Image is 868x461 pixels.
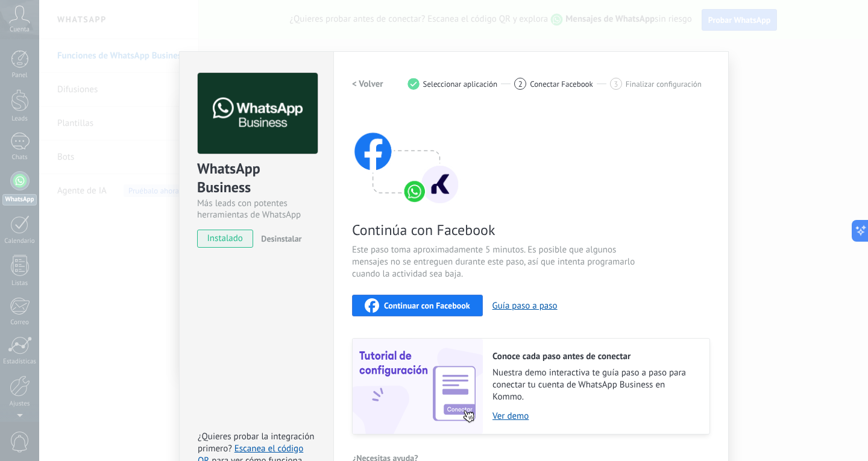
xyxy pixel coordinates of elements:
h2: Conoce cada paso antes de conectar [492,351,697,362]
div: WhatsApp Business [197,159,316,198]
button: Continuar con Facebook [352,295,483,316]
a: Ver demo [492,410,697,422]
span: Finalizar configuración [626,80,702,89]
span: Continúa con Facebook [352,221,639,239]
button: < Volver [352,73,383,95]
button: Guía paso a paso [492,300,558,312]
span: Este paso toma aproximadamente 5 minutos. Es posible que algunos mensajes no se entreguen durante... [352,244,639,280]
img: logo_main.png [198,73,318,154]
h2: < Volver [352,78,383,90]
span: Conectar Facebook [530,80,593,89]
span: Nuestra demo interactiva te guía paso a paso para conectar tu cuenta de WhatsApp Business en Kommo. [492,367,697,403]
span: 3 [614,79,618,89]
span: Desinstalar [261,233,301,244]
span: Seleccionar aplicación [423,80,498,89]
span: instalado [198,230,253,248]
div: Más leads con potentes herramientas de WhatsApp [197,198,316,221]
span: 2 [518,79,523,89]
img: connect with facebook [352,109,461,205]
span: ¿Quieres probar la integración primero? [198,431,315,454]
button: Desinstalar [256,230,301,248]
span: Continuar con Facebook [384,301,470,310]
